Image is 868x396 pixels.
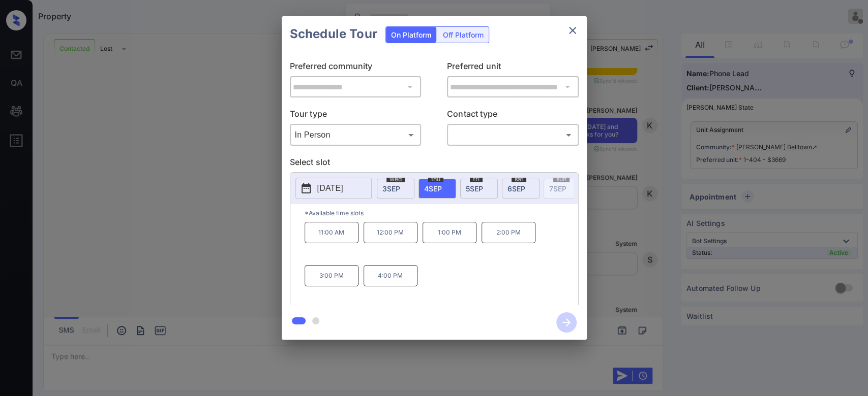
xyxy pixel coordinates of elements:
div: Off Platform [438,27,489,43]
p: Tour type [290,108,422,124]
span: 3 SEP [382,184,400,193]
h2: Schedule Tour [282,16,385,52]
div: In Person [292,126,419,143]
p: 11:00 AM [305,222,358,243]
div: date-select [460,179,498,199]
p: 2:00 PM [482,222,535,243]
span: wed [386,176,405,182]
span: 5 SEP [466,184,483,193]
p: 1:00 PM [423,222,476,243]
p: Contact type [447,108,579,124]
p: Preferred community [290,60,422,76]
p: [DATE] [317,182,343,194]
div: date-select [502,179,540,199]
div: date-select [377,179,414,199]
span: sat [512,176,526,182]
p: 4:00 PM [364,265,417,286]
p: *Available time slots [305,204,578,222]
span: 4 SEP [424,184,442,193]
p: 12:00 PM [364,222,417,243]
div: On Platform [386,27,436,43]
span: fri [470,176,483,182]
p: Select slot [290,156,579,172]
button: btn-next [550,309,583,336]
span: 6 SEP [507,184,525,193]
p: Preferred unit [447,60,579,76]
button: close [562,20,583,41]
div: date-select [418,179,456,199]
p: 3:00 PM [305,265,358,286]
button: [DATE] [295,178,372,199]
span: thu [428,176,443,182]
